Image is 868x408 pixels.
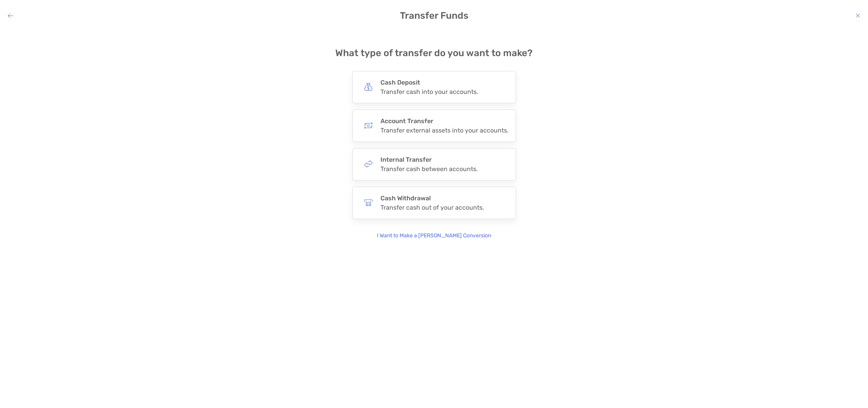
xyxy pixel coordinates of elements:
div: Transfer cash out of your accounts. [380,204,484,211]
p: I Want to Make a [PERSON_NAME] Conversion [377,231,491,240]
h4: Cash Deposit [380,79,478,86]
h4: Account Transfer [380,117,509,125]
h4: Cash Withdrawal [380,194,484,202]
img: button icon [364,160,373,168]
img: button icon [364,198,373,207]
div: Transfer external assets into your accounts. [380,127,509,134]
h4: Internal Transfer [380,156,478,163]
h4: What type of transfer do you want to make? [335,48,533,58]
div: Transfer cash into your accounts. [380,88,478,95]
div: Transfer cash between accounts. [380,165,478,173]
img: button icon [364,121,373,130]
img: button icon [364,83,373,91]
